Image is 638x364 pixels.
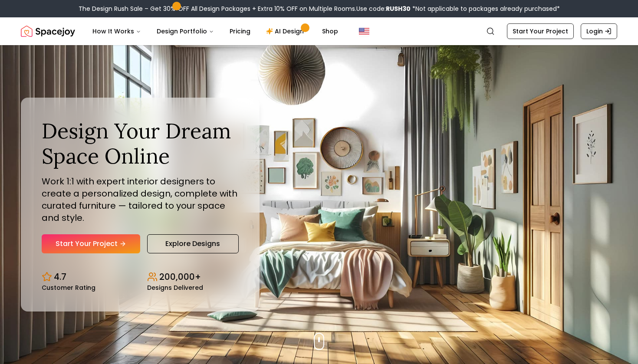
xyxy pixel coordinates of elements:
[86,23,148,40] button: How It Works
[54,271,66,283] p: 4.7
[42,118,239,168] h1: Design Your Dream Space Online
[79,4,560,13] div: The Design Rush Sale – Get 30% OFF All Design Packages + Extra 10% OFF on Multiple Rooms.
[507,23,574,39] a: Start Your Project
[42,234,140,253] a: Start Your Project
[147,285,203,291] small: Designs Delivered
[42,285,95,291] small: Customer Rating
[411,4,560,13] span: *Not applicable to packages already purchased*
[386,4,411,13] b: RUSH30
[21,23,75,40] a: Spacejoy
[223,23,257,40] a: Pricing
[259,23,313,40] a: AI Design
[356,4,411,13] span: Use code:
[315,23,345,40] a: Shop
[42,175,239,224] p: Work 1:1 with expert interior designers to create a personalized design, complete with curated fu...
[581,23,617,39] a: Login
[159,271,201,283] p: 200,000+
[42,264,239,291] div: Design stats
[150,23,221,40] button: Design Portfolio
[21,23,75,40] img: Spacejoy Logo
[86,23,345,40] nav: Main
[21,17,617,45] nav: Global
[359,26,369,36] img: United States
[147,234,239,253] a: Explore Designs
